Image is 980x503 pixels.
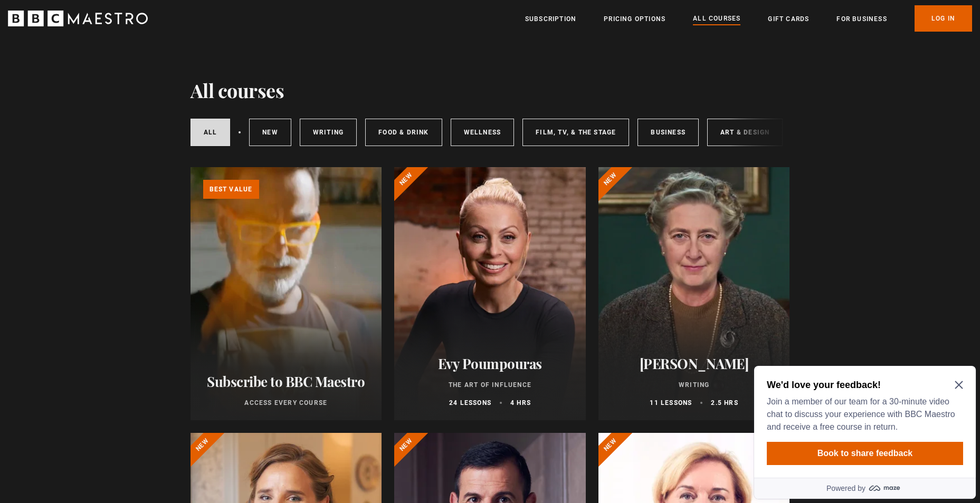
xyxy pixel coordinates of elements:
[407,355,573,372] h2: Evy Poumpouras
[768,14,809,24] a: Gift Cards
[451,119,515,146] a: Wellness
[836,14,887,24] a: For business
[4,116,226,137] a: Powered by maze
[915,5,972,32] a: Log In
[205,19,213,27] button: Close Maze Prompt
[711,398,738,408] p: 2.5 hrs
[249,119,291,146] a: New
[17,17,209,30] h2: We'd love your feedback!
[525,5,972,32] nav: Primary
[191,79,284,101] h1: All courses
[17,34,209,72] p: Join a member of our team for a 30-minute video chat to discuss your experience with BBC Maestro ...
[611,380,777,390] p: Writing
[650,398,692,408] p: 11 lessons
[449,398,491,408] p: 24 lessons
[598,167,790,420] a: [PERSON_NAME] Writing 11 lessons 2.5 hrs New
[17,80,213,103] button: Book to share feedback
[4,4,226,137] div: Optional study invitation
[365,119,442,146] a: Food & Drink
[300,119,357,146] a: Writing
[203,180,259,199] p: Best value
[522,119,629,146] a: Film, TV, & The Stage
[407,380,573,390] p: The Art of Influence
[510,398,531,408] p: 4 hrs
[693,13,740,25] a: All Courses
[191,119,231,146] a: All
[604,14,665,24] a: Pricing Options
[638,119,699,146] a: Business
[525,14,576,24] a: Subscription
[394,167,586,420] a: Evy Poumpouras The Art of Influence 24 lessons 4 hrs New
[707,119,783,146] a: Art & Design
[8,11,148,26] svg: BBC Maestro
[611,355,777,372] h2: [PERSON_NAME]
